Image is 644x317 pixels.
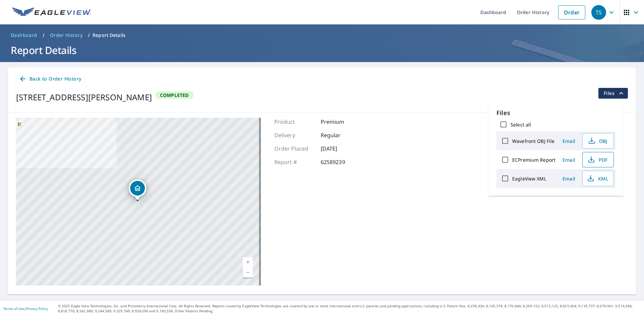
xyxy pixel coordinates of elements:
[582,152,614,167] button: PDF
[274,131,315,139] p: Delivery
[604,89,625,97] span: Files
[11,32,37,39] span: Dashboard
[558,155,580,165] button: Email
[274,118,315,126] p: Product
[8,43,636,57] h1: Report Details
[156,92,193,98] span: Completed
[582,171,614,186] button: XML
[496,108,615,117] p: Files
[50,32,83,39] span: Order History
[321,118,361,126] p: Premium
[558,173,580,184] button: Email
[511,121,531,128] label: Select all
[561,157,577,163] span: Email
[93,32,125,39] p: Report Details
[512,157,555,163] label: ECPremium Report
[512,138,554,144] label: Wavefront OBJ File
[16,91,152,103] div: [STREET_ADDRESS][PERSON_NAME]
[561,175,577,182] span: Email
[243,257,253,267] a: Current Level 17, Zoom In
[587,174,608,182] span: XML
[587,137,608,145] span: OBJ
[274,145,315,153] p: Order Placed
[598,88,628,99] button: filesDropdownBtn-62589239
[558,5,585,19] a: Order
[582,133,614,149] button: OBJ
[558,136,580,146] button: Email
[26,306,48,311] a: Privacy Policy
[512,175,546,182] label: EagleView XML
[3,306,24,311] a: Terms of Use
[43,31,45,39] li: /
[243,267,253,277] a: Current Level 17, Zoom Out
[16,73,84,85] a: Back to Order History
[274,158,315,166] p: Report #
[12,7,91,17] img: EV Logo
[19,75,81,83] span: Back to Order History
[321,131,361,139] p: Regular
[8,30,40,41] a: Dashboard
[47,30,85,41] a: Order History
[321,145,361,153] p: [DATE]
[3,307,48,311] p: |
[8,30,636,41] nav: breadcrumb
[88,31,90,39] li: /
[587,156,608,164] span: PDF
[321,158,361,166] p: 62589239
[58,304,641,314] p: © 2025 Eagle View Technologies, Inc. and Pictometry International Corp. All Rights Reserved. Repo...
[591,5,606,20] div: TS
[129,179,146,200] div: Dropped pin, building 1, Residential property, 136 Rum Gully Ln Chapin, SC 29036
[561,138,577,144] span: Email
